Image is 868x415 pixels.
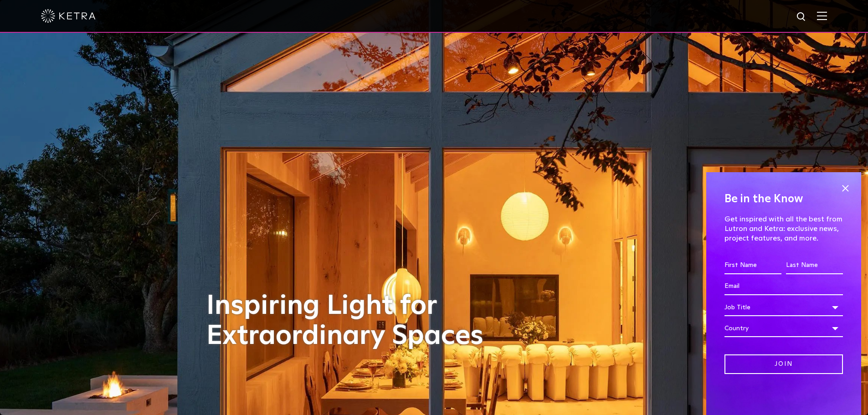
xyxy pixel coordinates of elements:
[206,291,503,351] h1: Inspiring Light for Extraordinary Spaces
[796,11,807,23] img: search icon
[724,190,843,208] h4: Be in the Know
[724,257,781,274] input: First Name
[724,215,843,243] p: Get inspired with all the best from Lutron and Ketra: exclusive news, project features, and more.
[724,278,843,295] input: Email
[724,354,843,374] input: Join
[724,320,843,337] div: Country
[724,299,843,316] div: Job Title
[41,9,96,23] img: ketra-logo-2019-white
[817,11,827,20] img: Hamburger%20Nav.svg
[786,257,843,274] input: Last Name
